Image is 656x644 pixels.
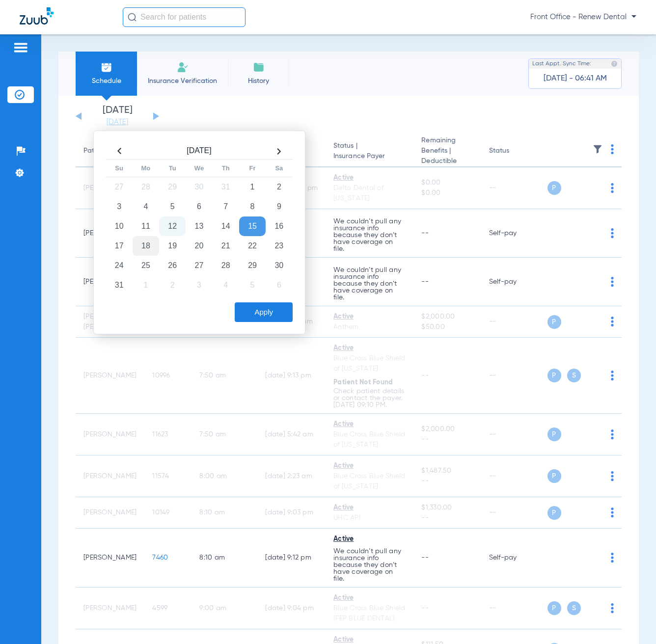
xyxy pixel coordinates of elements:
[421,230,429,237] span: --
[235,76,282,86] span: History
[547,428,561,441] span: P
[76,588,144,629] td: [PERSON_NAME]
[20,7,54,25] img: Zuub Logo
[333,312,406,322] div: Active
[611,508,614,517] img: group-dot-blue.svg
[611,277,614,287] img: group-dot-blue.svg
[191,588,257,629] td: 9:00 AM
[333,173,406,183] div: Active
[421,372,429,379] span: --
[83,76,130,86] span: Schedule
[333,593,406,603] div: Active
[547,181,561,195] span: P
[611,183,614,193] img: group-dot-blue.svg
[421,188,473,198] span: $0.00
[333,429,406,450] div: Blue Cross Blue Shield of [US_STATE]
[421,434,473,445] span: --
[88,106,147,127] li: [DATE]
[333,183,406,204] div: Delta Dental of [US_STATE]
[532,59,591,69] span: Last Appt. Sync Time:
[76,529,144,588] td: [PERSON_NAME]
[333,218,406,252] p: We couldn’t pull any insurance info because they don’t have coverage on file.
[191,338,257,414] td: 7:50 AM
[421,156,473,166] span: Deductible
[567,601,581,615] span: S
[481,338,547,414] td: --
[421,178,473,188] span: $0.00
[413,135,481,167] th: Remaining Benefits |
[76,456,144,497] td: [PERSON_NAME]
[421,503,473,513] span: $1,330.00
[253,61,265,73] img: History
[326,135,413,167] th: Status |
[257,497,326,529] td: [DATE] 9:03 PM
[421,476,473,486] span: --
[333,461,406,471] div: Active
[481,414,547,456] td: --
[481,306,547,338] td: --
[152,605,167,612] span: 4599
[333,388,406,408] p: Check patient details or contact the payer. [DATE] 09:10 PM.
[257,456,326,497] td: [DATE] 2:23 AM
[333,419,406,429] div: Active
[152,554,168,561] span: 7460
[333,548,406,582] p: We couldn’t pull any insurance info because they don’t have coverage on file.
[235,302,293,322] button: Apply
[481,529,547,588] td: Self-pay
[123,7,246,27] input: Search for patients
[191,414,257,456] td: 7:50 AM
[333,503,406,513] div: Active
[481,497,547,529] td: --
[481,258,547,306] td: Self-pay
[13,42,28,54] img: hamburger-icon
[611,471,614,481] img: group-dot-blue.svg
[152,509,169,516] span: 10149
[333,353,406,374] div: Blue Cross Blue Shield of [US_STATE]
[421,278,429,285] span: --
[88,117,147,127] a: [DATE]
[76,338,144,414] td: [PERSON_NAME]
[611,144,614,154] img: group-dot-blue.svg
[421,554,429,561] span: --
[257,338,326,414] td: [DATE] 9:13 PM
[611,228,614,238] img: group-dot-blue.svg
[481,135,547,167] th: Status
[133,143,266,160] th: [DATE]
[547,315,561,329] span: P
[191,497,257,529] td: 8:10 AM
[530,12,636,22] span: Front Office - Renew Dental
[421,424,473,434] span: $2,000.00
[333,322,406,332] div: Anthem
[177,61,189,73] img: Manual Insurance Verification
[607,597,656,644] iframe: Chat Widget
[611,553,614,563] img: group-dot-blue.svg
[611,317,614,326] img: group-dot-blue.svg
[421,466,473,476] span: $1,487.50
[101,61,112,73] img: Schedule
[83,146,127,156] div: Patient Name
[421,322,473,332] span: $50.00
[333,513,406,523] div: UHC API
[128,13,137,22] img: Search Icon
[191,529,257,588] td: 8:10 AM
[547,369,561,382] span: P
[333,603,406,624] div: Blue Cross Blue Shield (FEP BLUE DENTAL)
[481,167,547,209] td: --
[333,379,393,386] span: Patient Not Found
[547,506,561,520] span: P
[481,588,547,629] td: --
[611,60,618,67] img: last sync help info
[152,431,168,438] span: 11623
[76,497,144,529] td: [PERSON_NAME]
[333,343,406,353] div: Active
[257,529,326,588] td: [DATE] 9:12 PM
[593,144,602,154] img: filter.svg
[333,471,406,492] div: Blue Cross Blue Shield of [US_STATE]
[83,146,137,156] div: Patient Name
[191,456,257,497] td: 8:00 AM
[152,372,170,379] span: 10996
[567,369,581,382] span: S
[544,74,607,83] span: [DATE] - 06:41 AM
[333,267,406,301] p: We couldn’t pull any insurance info because they don’t have coverage on file.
